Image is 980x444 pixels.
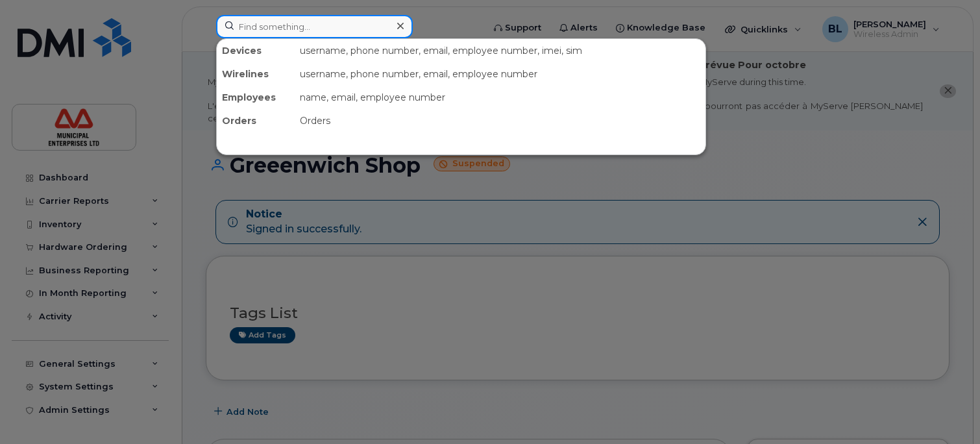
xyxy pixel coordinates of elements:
[295,86,705,109] div: name, email, employee number
[217,62,295,86] div: Wirelines
[217,39,295,62] div: Devices
[295,62,705,86] div: username, phone number, email, employee number
[217,109,295,132] div: Orders
[295,39,705,62] div: username, phone number, email, employee number, imei, sim
[217,86,295,109] div: Employees
[295,109,705,132] div: Orders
